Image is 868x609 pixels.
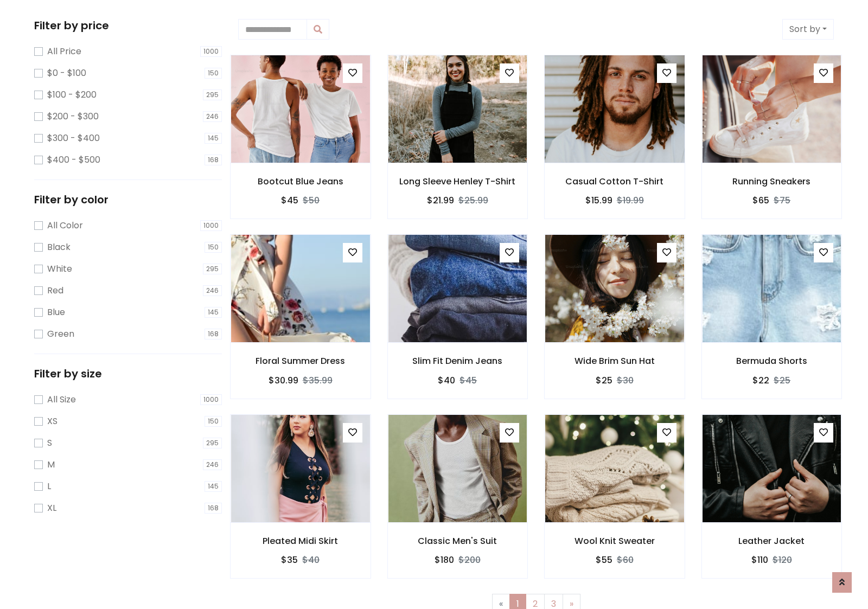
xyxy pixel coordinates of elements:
[388,356,528,366] h6: Slim Fit Denim Jeans
[47,67,86,80] label: $0 - $100
[545,536,685,546] h6: Wool Knit Sweater
[617,554,634,566] del: $60
[205,307,222,318] span: 145
[200,220,222,231] span: 1000
[47,132,100,145] label: $300 - $400
[203,285,222,296] span: 246
[585,195,612,206] h6: $15.99
[752,195,769,206] h6: $65
[302,554,320,566] del: $40
[388,176,528,187] h6: Long Sleeve Henley T-Shirt
[203,438,222,448] span: 295
[596,555,612,565] h6: $55
[203,459,222,470] span: 246
[203,111,222,122] span: 246
[47,241,71,254] label: Black
[458,554,481,566] del: $200
[205,329,222,339] span: 168
[545,176,685,187] h6: Casual Cotton T-Shirt
[205,503,222,514] span: 168
[231,176,371,187] h6: Bootcut Blue Jeans
[47,480,51,493] label: L
[47,45,81,58] label: All Price
[231,356,371,366] h6: Floral Summer Dress
[47,393,76,406] label: All Size
[774,374,790,387] del: $25
[545,356,685,366] h6: Wide Brim Sun Hat
[427,195,454,206] h6: $21.99
[47,110,99,123] label: $200 - $300
[205,242,222,253] span: 150
[596,375,612,386] h6: $25
[47,437,52,450] label: S
[303,374,333,387] del: $35.99
[47,262,72,275] label: White
[303,194,320,207] del: $50
[617,374,634,387] del: $30
[47,219,83,232] label: All Color
[203,264,222,274] span: 295
[388,536,528,546] h6: Classic Men's Suit
[281,195,298,206] h6: $45
[47,328,74,341] label: Green
[205,481,222,492] span: 145
[34,193,222,206] h5: Filter by color
[435,555,454,565] h6: $180
[47,153,100,166] label: $400 - $500
[774,194,790,207] del: $75
[47,284,63,297] label: Red
[47,458,55,471] label: M
[47,306,65,319] label: Blue
[782,19,834,40] button: Sort by
[205,68,222,79] span: 150
[617,194,644,207] del: $19.99
[752,375,769,386] h6: $22
[200,46,222,57] span: 1000
[269,375,298,386] h6: $30.99
[205,155,222,165] span: 168
[751,555,768,565] h6: $110
[34,367,222,380] h5: Filter by size
[702,536,842,546] h6: Leather Jacket
[702,356,842,366] h6: Bermuda Shorts
[281,555,298,565] h6: $35
[203,89,222,100] span: 295
[231,536,371,546] h6: Pleated Midi Skirt
[47,502,56,515] label: XL
[459,374,477,387] del: $45
[438,375,455,386] h6: $40
[47,415,58,428] label: XS
[458,194,488,207] del: $25.99
[200,394,222,405] span: 1000
[34,19,222,32] h5: Filter by price
[47,88,97,101] label: $100 - $200
[773,554,792,566] del: $120
[702,176,842,187] h6: Running Sneakers
[205,133,222,144] span: 145
[205,416,222,427] span: 150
